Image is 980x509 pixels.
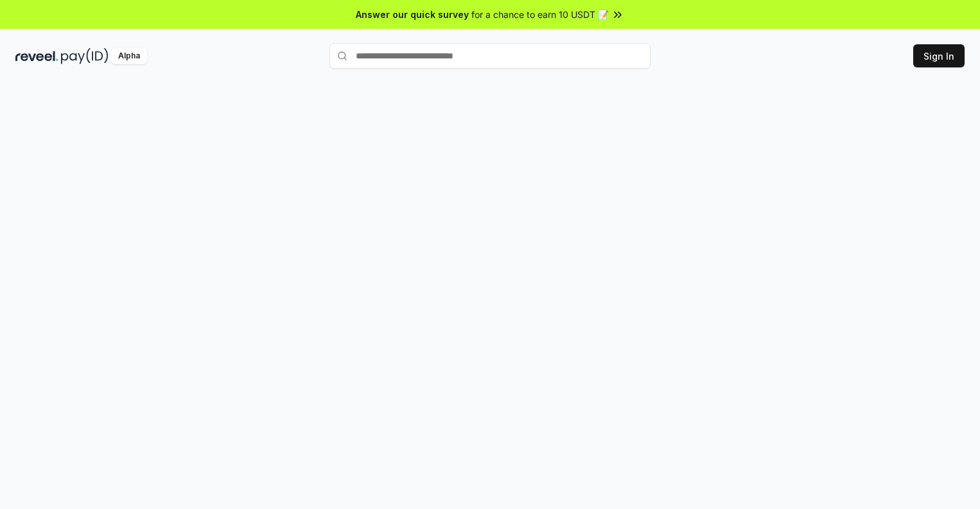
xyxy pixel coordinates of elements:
[61,48,109,64] img: pay_id
[15,48,58,64] img: reveel_dark
[471,8,609,21] span: for a chance to earn 10 USDT 📝
[111,48,147,64] div: Alpha
[356,8,469,21] span: Answer our quick survey
[913,44,965,67] button: Sign In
